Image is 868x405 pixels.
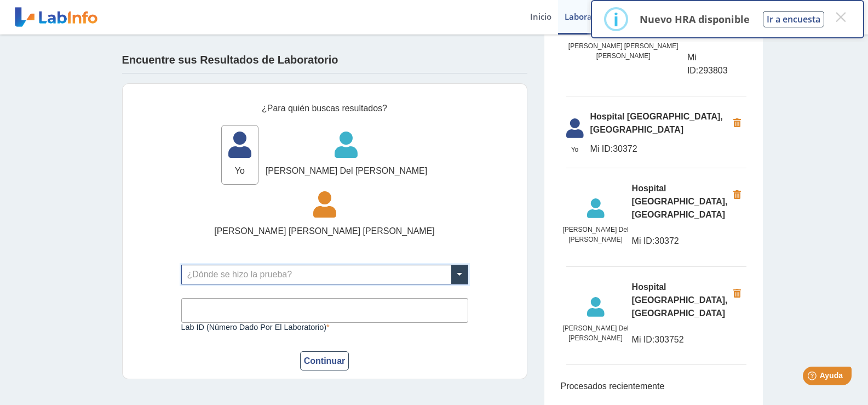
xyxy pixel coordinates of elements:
button: Continuar [300,351,349,370]
div: i [613,9,619,29]
div: ¿Para quién buscas resultados? [181,102,468,115]
span: [PERSON_NAME] del [PERSON_NAME] [560,323,632,343]
span: 30372 [632,235,728,248]
span: 293803 [687,51,728,77]
span: [PERSON_NAME] del [PERSON_NAME] [560,225,632,244]
p: Nuevo HRA disponible [640,13,750,26]
button: Ir a encuesta [763,11,824,27]
h4: Encuentre sus Resultados de Laboratorio [122,54,338,67]
span: [PERSON_NAME] [PERSON_NAME] [PERSON_NAME] [560,41,687,61]
span: Procesados recientemente [561,380,746,393]
span: Mi ID: [632,236,655,246]
iframe: Help widget launcher [771,362,856,393]
span: Hospital [GEOGRAPHIC_DATA], [GEOGRAPHIC_DATA] [632,182,728,221]
span: Yo [222,164,258,178]
button: Close this dialog [831,7,850,27]
span: Hospital [GEOGRAPHIC_DATA], [GEOGRAPHIC_DATA] [590,110,728,136]
span: Mi ID: [687,53,698,75]
span: 30372 [590,142,728,156]
span: Yo [560,145,590,155]
span: Mi ID: [632,335,655,344]
span: 303752 [632,333,728,346]
span: [PERSON_NAME] [PERSON_NAME] [PERSON_NAME] [214,225,434,238]
span: Hospital [GEOGRAPHIC_DATA], [GEOGRAPHIC_DATA] [632,281,728,320]
span: Mi ID: [590,144,613,153]
span: [PERSON_NAME] del [PERSON_NAME] [266,164,427,178]
label: Lab ID (número dado por el laboratorio) [181,323,468,332]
